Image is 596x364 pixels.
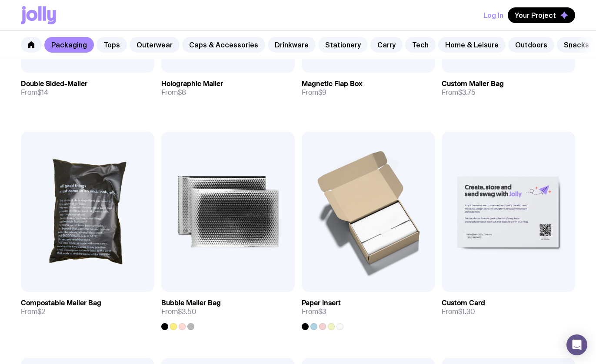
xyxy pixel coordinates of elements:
[458,307,475,316] span: $1.30
[318,88,326,97] span: $9
[182,37,265,53] a: Caps & Accessories
[458,88,476,97] span: $3.75
[97,37,127,53] a: Tops
[130,37,180,53] a: Outerwear
[438,37,506,53] a: Home & Leisure
[161,73,295,104] a: Holographic MailerFrom$8
[302,307,326,316] span: From
[178,88,186,97] span: $8
[37,88,48,97] span: $14
[442,80,504,88] h3: Custom Mailer Bag
[21,292,154,323] a: Compostable Mailer BagFrom$2
[21,80,87,88] h3: Double Sided-Mailer
[442,307,475,316] span: From
[405,37,436,53] a: Tech
[318,307,326,316] span: $3
[442,73,575,104] a: Custom Mailer BagFrom$3.75
[44,37,94,53] a: Packaging
[557,37,596,53] a: Snacks
[442,88,476,97] span: From
[37,307,45,316] span: $2
[515,11,556,20] span: Your Project
[161,307,196,316] span: From
[442,299,485,307] h3: Custom Card
[318,37,368,53] a: Stationery
[302,73,435,104] a: Magnetic Flap BoxFrom$9
[161,80,223,88] h3: Holographic Mailer
[566,334,587,355] div: Open Intercom Messenger
[508,37,554,53] a: Outdoors
[302,80,363,88] h3: Magnetic Flap Box
[268,37,316,53] a: Drinkware
[302,299,341,307] h3: Paper Insert
[483,7,503,23] button: Log In
[21,299,101,307] h3: Compostable Mailer Bag
[161,299,221,307] h3: Bubble Mailer Bag
[302,88,326,97] span: From
[21,307,45,316] span: From
[21,88,48,97] span: From
[370,37,403,53] a: Carry
[302,292,435,330] a: Paper InsertFrom$3
[21,73,154,104] a: Double Sided-MailerFrom$14
[442,292,575,323] a: Custom CardFrom$1.30
[508,7,575,23] button: Your Project
[161,88,186,97] span: From
[178,307,196,316] span: $3.50
[161,292,295,330] a: Bubble Mailer BagFrom$3.50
